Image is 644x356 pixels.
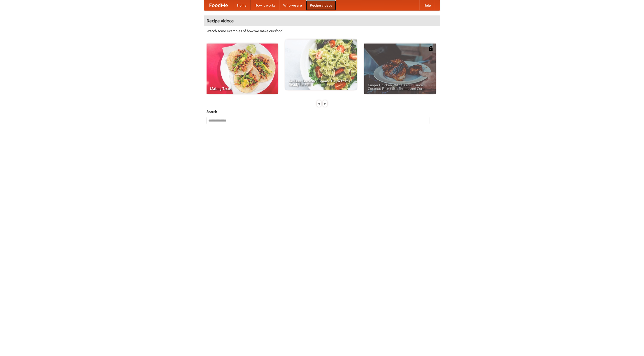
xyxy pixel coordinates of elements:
a: Help [419,0,435,10]
span: Making Tacos [210,87,274,90]
a: How it works [251,0,279,10]
a: Who we are [279,0,306,10]
a: An Easy, Summery Tomato Pasta That's Ready for Fall [285,39,357,90]
a: Making Tacos [207,44,278,94]
span: An Easy, Summery Tomato Pasta That's Ready for Fall [289,79,353,86]
p: Watch some examples of how we make our food! [207,28,437,33]
h5: Search [207,109,437,114]
div: « [317,100,321,107]
h4: Recipe videos [204,16,440,26]
a: Recipe videos [306,0,336,10]
a: FoodMe [204,0,233,10]
div: » [323,100,327,107]
img: 483408.png [428,46,433,51]
a: Home [233,0,251,10]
